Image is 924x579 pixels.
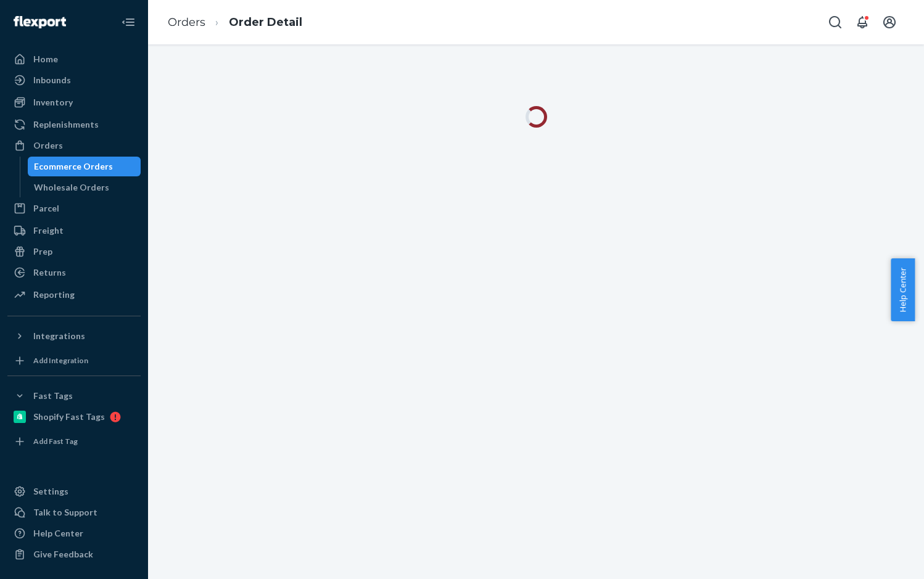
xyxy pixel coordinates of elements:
a: Add Fast Tag [7,432,141,451]
div: Ecommerce Orders [34,160,113,173]
div: Inventory [33,96,73,109]
a: Orders [7,136,141,155]
div: Parcel [33,202,59,215]
a: Parcel [7,199,141,218]
a: Returns [7,263,141,282]
div: Prep [33,245,52,258]
div: Inbounds [33,74,71,86]
a: Home [7,49,141,69]
div: Help Center [33,527,83,540]
a: Shopify Fast Tags [7,407,141,427]
a: Inbounds [7,70,141,90]
div: Shopify Fast Tags [33,411,105,423]
a: Help Center [7,524,141,543]
div: Talk to Support [33,506,97,519]
button: Open Search Box [823,10,848,35]
a: Order Detail [229,15,302,29]
a: Add Integration [7,351,141,371]
button: Give Feedback [7,544,141,564]
div: Add Fast Tag [33,436,78,446]
img: Flexport logo [14,16,66,28]
button: Close Navigation [116,10,141,35]
div: Fast Tags [33,390,73,402]
div: Reporting [33,289,75,301]
a: Reporting [7,285,141,305]
button: Open account menu [877,10,902,35]
a: Talk to Support [7,503,141,522]
div: Home [33,53,58,65]
a: Replenishments [7,115,141,134]
div: Wholesale Orders [34,181,109,194]
div: Add Integration [33,355,88,366]
a: Inventory [7,92,141,112]
a: Orders [168,15,205,29]
div: Orders [33,139,63,152]
button: Integrations [7,326,141,346]
a: Settings [7,482,141,501]
a: Ecommerce Orders [28,157,141,176]
button: Open notifications [850,10,875,35]
button: Help Center [891,258,915,321]
div: Integrations [33,330,85,342]
div: Settings [33,485,68,498]
ol: breadcrumbs [158,4,312,41]
div: Returns [33,266,66,279]
a: Wholesale Orders [28,178,141,197]
div: Replenishments [33,118,99,131]
div: Freight [33,224,64,237]
button: Fast Tags [7,386,141,406]
a: Prep [7,242,141,261]
div: Give Feedback [33,548,93,561]
a: Freight [7,221,141,240]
